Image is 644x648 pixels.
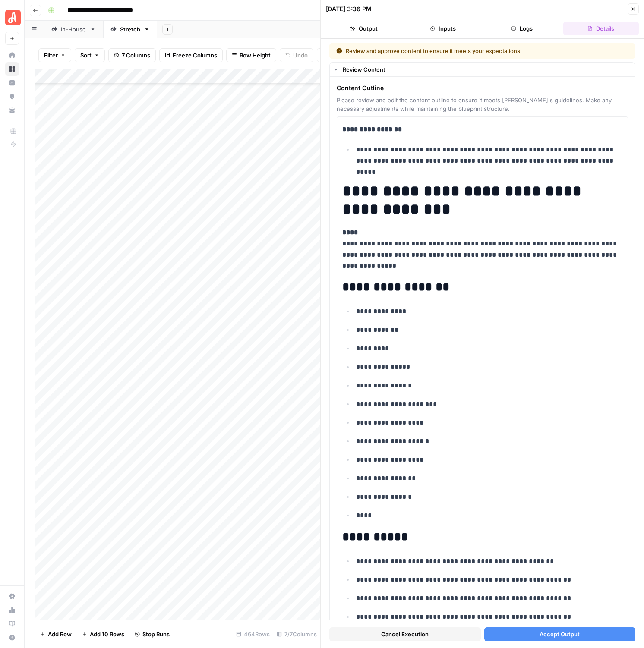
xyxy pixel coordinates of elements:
[5,48,19,62] a: Home
[326,5,372,13] div: [DATE] 3:36 PM
[35,627,77,641] button: Add Row
[5,589,19,603] a: Settings
[226,48,276,62] button: Row Height
[293,51,308,60] span: Undo
[405,22,480,35] button: Inputs
[103,21,157,38] a: Stretch
[540,630,580,639] span: Accept Output
[5,631,19,645] button: Help + Support
[77,627,129,641] button: Add 10 Rows
[5,10,21,25] img: Angi Logo
[329,627,481,641] button: Cancel Execution
[129,627,175,641] button: Stop Runs
[330,63,635,76] button: Review Content
[5,90,19,104] a: Opportunities
[337,96,628,113] span: Please review and edit the content outline to ensure it meets [PERSON_NAME]'s guidelines. Make an...
[337,84,628,92] span: Content Outline
[61,25,86,34] div: In-House
[233,627,273,641] div: 464 Rows
[484,627,636,641] button: Accept Output
[280,48,313,62] button: Undo
[120,25,140,34] div: Stretch
[44,21,103,38] a: In-House
[5,76,19,90] a: Insights
[240,51,271,60] span: Row Height
[173,51,217,60] span: Freeze Columns
[48,630,72,639] span: Add Row
[142,630,170,639] span: Stop Runs
[273,627,320,641] div: 7/7 Columns
[75,48,105,62] button: Sort
[5,104,19,117] a: Your Data
[90,630,124,639] span: Add 10 Rows
[108,48,156,62] button: 7 Columns
[80,51,92,60] span: Sort
[38,48,71,62] button: Filter
[563,22,639,35] button: Details
[326,22,401,35] button: Output
[5,603,19,617] a: Usage
[381,630,429,639] span: Cancel Execution
[336,47,575,55] div: Review and approve content to ensure it meets your expectations
[343,65,630,74] div: Review Content
[5,62,19,76] a: Browse
[5,617,19,631] a: Learning Hub
[5,7,19,28] button: Workspace: Angi
[159,48,223,62] button: Freeze Columns
[122,51,150,60] span: 7 Columns
[484,22,560,35] button: Logs
[44,51,58,60] span: Filter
